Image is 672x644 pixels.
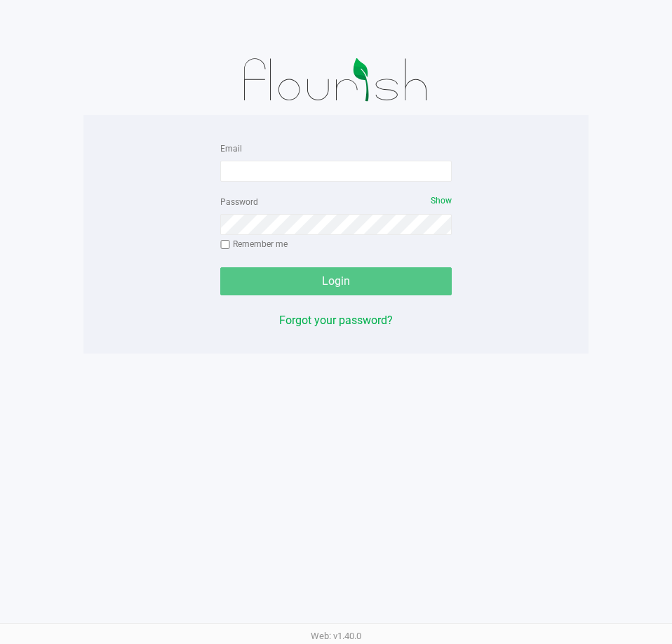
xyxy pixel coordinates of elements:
[279,312,393,329] button: Forgot your password?
[220,196,258,208] label: Password
[311,631,361,641] span: Web: v1.40.0
[220,238,288,250] label: Remember me
[220,142,242,155] label: Email
[431,196,452,206] span: Show
[220,240,230,250] input: Remember me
